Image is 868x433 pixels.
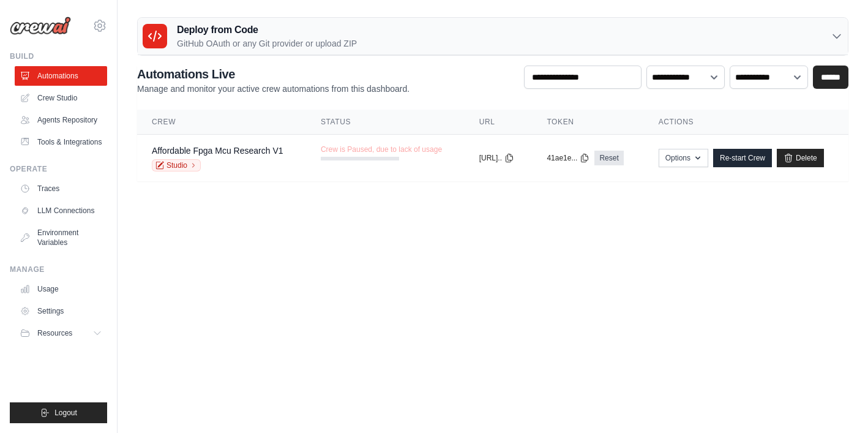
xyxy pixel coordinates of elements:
[465,110,533,135] th: URL
[321,145,442,154] span: Crew is Paused, due to lack of usage
[152,159,201,171] a: Studio
[15,66,107,86] a: Automations
[15,301,107,321] a: Settings
[177,23,357,37] h3: Deploy from Code
[644,110,848,135] th: Actions
[15,279,107,299] a: Usage
[152,146,283,156] a: Affordable Fpga Mcu Research V1
[713,149,772,167] a: Re-start Crew
[15,88,107,108] a: Crew Studio
[137,83,410,95] p: Manage and monitor your active crew automations from this dashboard.
[15,132,107,152] a: Tools & Integrations
[547,153,589,163] button: 41ae1e...
[659,149,708,167] button: Options
[15,323,107,343] button: Resources
[10,17,71,35] img: Logo
[10,51,107,61] div: Build
[10,402,107,423] button: Logout
[532,110,643,135] th: Token
[15,110,107,130] a: Agents Repository
[306,110,465,135] th: Status
[15,223,107,252] a: Environment Variables
[777,149,824,167] a: Delete
[54,408,77,418] span: Logout
[10,164,107,174] div: Operate
[137,110,306,135] th: Crew
[137,66,410,83] h2: Automations Live
[37,328,72,338] span: Resources
[594,151,623,165] a: Reset
[10,265,107,274] div: Manage
[177,37,357,50] p: GitHub OAuth or any Git provider or upload ZIP
[15,179,107,198] a: Traces
[15,201,107,220] a: LLM Connections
